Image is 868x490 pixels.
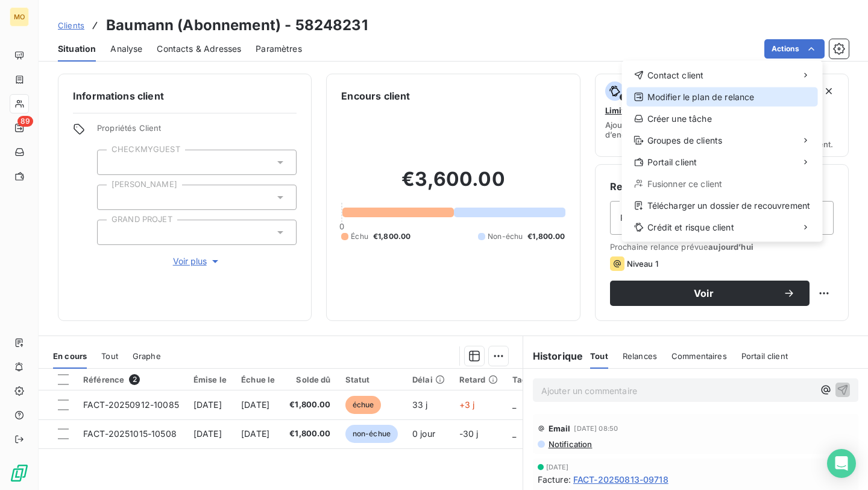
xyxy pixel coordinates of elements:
div: Fusionner ce client [627,174,818,194]
span: Portail client [647,156,697,168]
span: Crédit et risque client [647,221,734,234]
div: Créer une tâche [627,109,818,129]
div: Télécharger un dossier de recouvrement [627,196,818,215]
span: Contact client [647,69,703,81]
div: Actions [622,61,823,242]
span: Groupes de clients [647,135,723,147]
div: Modifier le plan de relance [627,87,818,107]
